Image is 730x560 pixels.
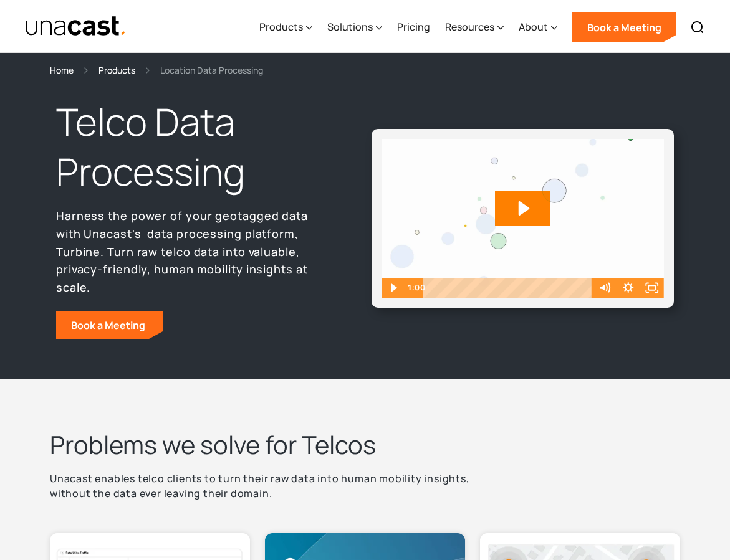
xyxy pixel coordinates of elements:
[617,278,640,298] button: Show settings menu
[50,63,74,77] a: Home
[432,278,587,298] div: Playbar
[572,12,676,42] a: Book a Meeting
[50,471,489,501] p: Unacast enables telco clients to turn their raw data into human mobility insights, without the da...
[98,63,135,77] a: Products
[259,19,303,34] div: Products
[690,20,705,35] img: Search icon
[25,16,127,37] img: Unacast text logo
[397,2,430,53] a: Pricing
[382,278,405,298] button: Play Video
[327,19,373,34] div: Solutions
[495,191,550,226] button: Play Video: Unacast_Scale_Final
[56,207,325,297] p: Harness the power of your geotagged data with Unacast's data processing platform, Turbine. Turn r...
[382,139,665,298] img: Video Thumbnail
[593,278,617,298] button: Mute
[160,63,263,77] div: Location Data Processing
[445,19,494,34] div: Resources
[56,97,325,197] h1: Telco Data Processing
[640,278,664,298] button: Fullscreen
[56,311,163,339] a: Book a Meeting
[519,19,548,34] div: About
[50,429,680,461] h2: Problems we solve for Telcos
